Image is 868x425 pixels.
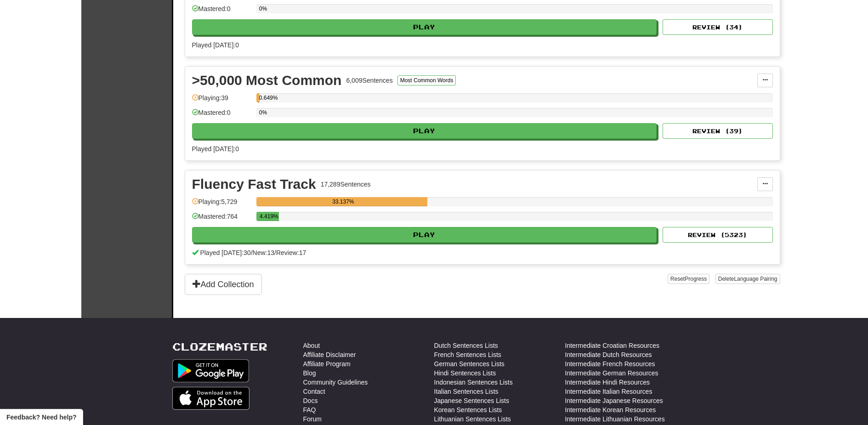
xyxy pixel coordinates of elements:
button: Review (5323) [663,227,773,243]
div: Mastered: 0 [192,108,252,123]
span: Played [DATE]: 30 [200,249,250,256]
button: DeleteLanguage Pairing [715,274,780,284]
span: / [274,249,276,256]
a: French Sentences Lists [434,350,501,359]
div: 4.419% [259,212,279,221]
div: >50,000 Most Common [192,74,342,87]
div: 33.137% [259,197,427,206]
img: Get it on Google Play [172,359,250,382]
span: Played [DATE]: 0 [192,145,239,153]
img: Get it on App Store [172,387,250,410]
span: Language Pairing [734,276,777,282]
a: Hindi Sentences Lists [434,368,496,378]
a: Intermediate Hindi Resources [565,378,650,387]
a: Contact [303,387,325,396]
span: / [251,249,253,256]
div: Mastered: 0 [192,4,252,19]
a: Intermediate Japanese Resources [565,396,663,405]
a: Intermediate German Resources [565,368,658,378]
a: Intermediate Korean Resources [565,405,656,414]
a: German Sentences Lists [434,359,505,368]
button: Play [192,19,657,35]
a: Community Guidelines [303,378,368,387]
a: Clozemaster [172,341,267,352]
button: Most Common Words [397,75,456,85]
button: Review (39) [663,123,773,139]
a: Japanese Sentences Lists [434,396,509,405]
a: Intermediate Lithuanian Resources [565,414,665,424]
div: Mastered: 764 [192,212,252,227]
button: Play [192,123,657,139]
a: Forum [303,414,322,424]
a: Affiliate Disclaimer [303,350,356,359]
a: Blog [303,368,316,378]
a: Dutch Sentences Lists [434,341,498,350]
div: Playing: 5,729 [192,197,252,212]
div: Playing: 39 [192,93,252,108]
a: Intermediate Croatian Resources [565,341,659,350]
div: Fluency Fast Track [192,177,316,191]
button: Play [192,227,657,243]
button: Add Collection [185,274,262,295]
div: 17,289 Sentences [321,180,371,189]
a: Italian Sentences Lists [434,387,499,396]
a: FAQ [303,405,316,414]
a: Intermediate French Resources [565,359,655,368]
a: Korean Sentences Lists [434,405,502,414]
span: Played [DATE]: 0 [192,41,239,49]
span: New: 13 [253,249,274,256]
a: Intermediate Italian Resources [565,387,652,396]
a: Affiliate Program [303,359,351,368]
a: Intermediate Dutch Resources [565,350,652,359]
a: Indonesian Sentences Lists [434,378,513,387]
span: Open feedback widget [6,413,76,422]
button: ResetProgress [668,274,709,284]
a: Lithuanian Sentences Lists [434,414,511,424]
span: Progress [685,276,707,282]
button: Review (34) [663,19,773,35]
a: Docs [303,396,318,405]
div: 6,009 Sentences [346,76,392,85]
span: Review: 17 [276,249,306,256]
a: About [303,341,320,350]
